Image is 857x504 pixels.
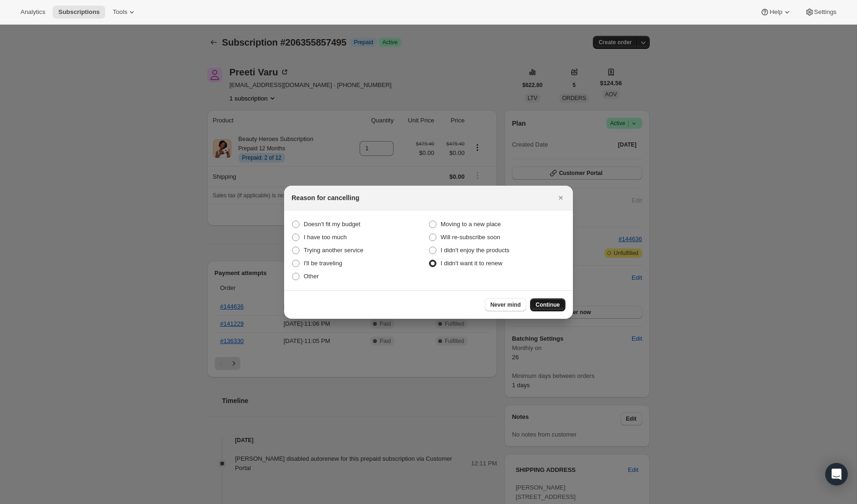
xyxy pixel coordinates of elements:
button: Tools [107,6,142,19]
button: Help [755,6,797,19]
div: Open Intercom Messenger [825,463,848,485]
button: Settings [799,6,842,19]
span: Subscriptions [58,8,100,16]
button: Continue [530,298,565,311]
span: Tools [113,8,127,16]
span: Will re-subscribe soon [441,234,500,241]
span: I have too much [304,234,347,241]
span: I didn't enjoy the products [441,247,510,254]
button: Never mind [485,298,526,311]
span: Continue [536,301,560,309]
span: I didn't want it to renew [441,260,503,267]
span: I'll be traveling [304,260,342,267]
span: Doesn't fit my budget [304,221,360,228]
span: Help [769,8,782,16]
span: Moving to a new place [441,221,501,228]
button: Analytics [15,6,51,19]
h2: Reason for cancelling [292,193,359,202]
span: Analytics [20,8,45,16]
span: Settings [814,8,837,16]
span: Trying another service [304,247,363,254]
button: Subscriptions [53,6,105,19]
button: Close [554,191,567,204]
span: Never mind [490,301,521,309]
span: Other [304,273,319,280]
